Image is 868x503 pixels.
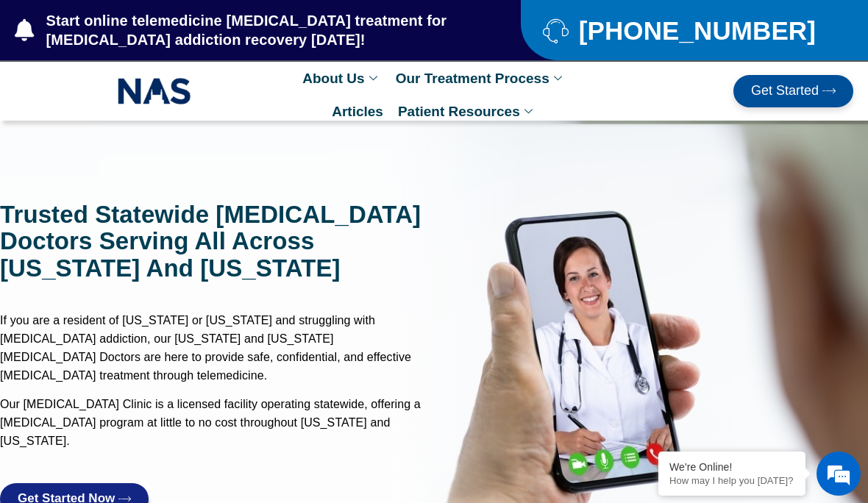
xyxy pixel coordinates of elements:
[118,74,191,108] img: NAS_email_signature-removebg-preview.png
[751,84,819,99] span: Get Started
[15,11,462,49] a: Start online telemedicine [MEDICAL_DATA] treatment for [MEDICAL_DATA] addiction recovery [DATE]!
[324,95,391,128] a: Articles
[388,62,573,95] a: Our Treatment Process
[669,461,794,473] div: We're Online!
[43,11,463,49] span: Start online telemedicine [MEDICAL_DATA] treatment for [MEDICAL_DATA] addiction recovery [DATE]!
[733,75,853,107] a: Get Started
[543,18,831,43] a: [PHONE_NUMBER]
[295,62,388,95] a: About Us
[575,21,816,40] span: [PHONE_NUMBER]
[669,475,794,486] p: How may I help you today?
[391,95,544,128] a: Patient Resources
